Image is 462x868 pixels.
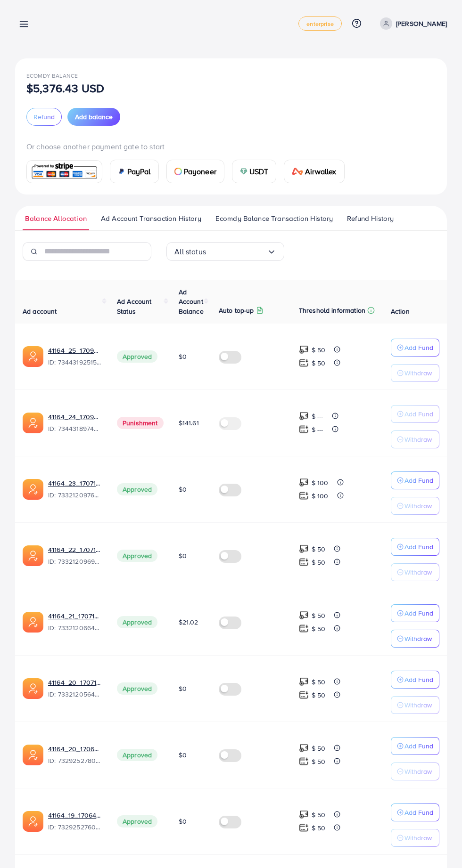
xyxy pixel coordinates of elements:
p: $ 50 [312,557,326,568]
a: 41164_19_1706474666940 [48,811,102,820]
img: card [292,168,303,175]
span: All status [174,244,206,259]
span: USDT [249,166,269,177]
p: Add Fund [404,342,433,353]
span: ID: 7329252760468127746 [48,822,102,832]
img: top-up amount [299,358,309,368]
button: Withdraw [391,763,439,780]
img: top-up amount [299,823,309,833]
button: Add Fund [391,671,439,689]
p: $ 50 [312,756,326,767]
img: top-up amount [299,756,309,766]
span: ID: 7344319251534069762 [48,357,102,367]
img: top-up amount [299,544,309,554]
p: $ 50 [312,623,326,634]
img: card [118,168,125,175]
a: [PERSON_NAME] [376,17,447,30]
img: ic-ads-acc.e4c84228.svg [23,678,43,699]
span: Refund History [347,213,394,224]
img: top-up amount [299,557,309,567]
span: ID: 7344318974215340033 [48,424,102,433]
button: Withdraw [391,630,439,648]
button: Add Fund [391,339,439,357]
img: top-up amount [299,690,309,700]
p: Auto top-up [219,305,254,316]
img: top-up amount [299,743,309,753]
p: $5,376.43 USD [26,82,104,94]
span: Refund [33,112,55,122]
div: Search for option [166,242,284,261]
button: Withdraw [391,430,439,448]
a: 41164_20_1706474683598 [48,744,102,754]
span: Approved [117,815,157,827]
img: ic-ads-acc.e4c84228.svg [23,745,43,765]
p: Withdraw [404,567,432,578]
p: Withdraw [404,500,432,511]
img: top-up amount [299,810,309,819]
span: Ad Account Transaction History [101,213,201,224]
img: card [240,168,247,175]
iframe: Chat [422,826,455,861]
span: Payoneer [184,166,216,177]
span: ID: 7332120664427642882 [48,623,102,633]
span: ID: 7332120564271874049 [48,690,102,699]
div: <span class='underline'>41164_20_1707142368069</span></br>7332120564271874049 [48,678,102,699]
p: $ 50 [312,822,326,834]
a: cardPayPal [110,160,159,183]
p: Withdraw [404,766,432,777]
a: cardPayoneer [166,160,224,183]
span: $0 [179,485,187,494]
span: enterprise [306,21,334,27]
p: [PERSON_NAME] [396,18,447,29]
div: <span class='underline'>41164_21_1707142387585</span></br>7332120664427642882 [48,611,102,633]
span: Approved [117,682,157,695]
p: Add Fund [404,674,433,685]
img: ic-ads-acc.e4c84228.svg [23,545,43,566]
span: Approved [117,550,157,562]
img: top-up amount [299,411,309,421]
span: $0 [179,352,187,361]
a: enterprise [298,16,342,31]
img: ic-ads-acc.e4c84228.svg [23,811,43,832]
span: Approved [117,749,157,761]
button: Withdraw [391,364,439,382]
p: Add Fund [404,541,433,552]
p: Threshold information [299,305,365,316]
span: Punishment [117,417,164,429]
img: ic-ads-acc.e4c84228.svg [23,612,43,633]
a: 41164_23_1707142475983 [48,479,102,488]
p: Add Fund [404,608,433,619]
span: ID: 7332120969684811778 [48,557,102,566]
p: $ 100 [312,490,329,502]
button: Add Fund [391,604,439,622]
p: Withdraw [404,633,432,644]
a: cardUSDT [232,160,277,183]
button: Add Fund [391,471,439,489]
p: $ 50 [312,743,326,754]
p: $ 50 [312,610,326,621]
img: top-up amount [299,491,309,501]
a: card [26,160,102,183]
img: top-up amount [299,478,309,487]
span: Add balance [75,112,113,122]
div: <span class='underline'>41164_25_1709982599082</span></br>7344319251534069762 [48,346,102,367]
a: 41164_24_1709982576916 [48,412,102,422]
button: Withdraw [391,696,439,714]
button: Add Fund [391,538,439,556]
img: top-up amount [299,610,309,620]
button: Refund [26,108,62,126]
p: $ 100 [312,477,329,488]
button: Withdraw [391,563,439,581]
img: card [30,162,99,182]
a: 41164_25_1709982599082 [48,346,102,355]
span: Airwallex [305,166,336,177]
button: Add balance [67,108,120,126]
p: Withdraw [404,434,432,445]
span: $0 [179,750,187,760]
p: Or choose another payment gate to start [26,141,436,152]
p: $ 50 [312,344,326,356]
span: Ecomdy Balance [26,72,78,80]
span: Approved [117,483,157,495]
img: ic-ads-acc.e4c84228.svg [23,413,43,433]
p: $ 50 [312,357,326,369]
